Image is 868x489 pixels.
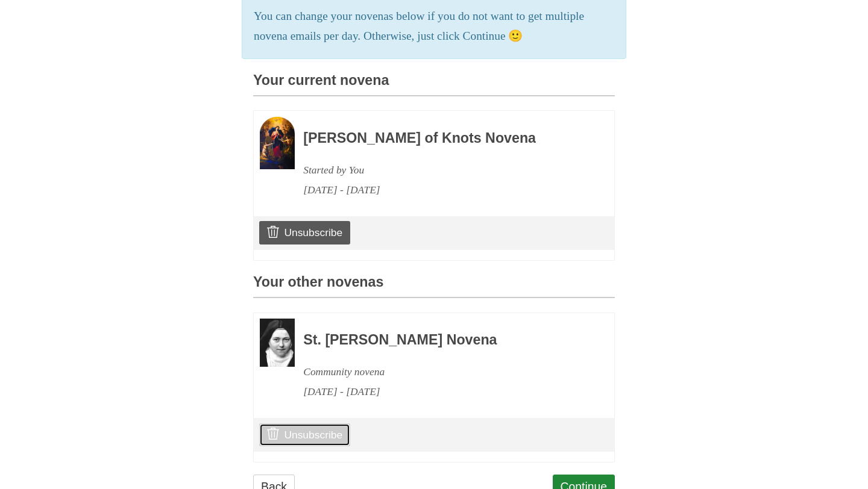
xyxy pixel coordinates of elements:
div: [DATE] - [DATE] [303,382,582,402]
h3: St. [PERSON_NAME] Novena [303,332,582,348]
h3: Your current novena [253,73,615,96]
div: Community novena [303,362,582,382]
p: You can change your novenas below if you do not want to get multiple novena emails per day. Other... [254,7,614,46]
a: Unsubscribe [259,221,350,244]
div: Started by You [303,160,582,180]
div: [DATE] - [DATE] [303,180,582,200]
h3: [PERSON_NAME] of Knots Novena [303,131,582,146]
img: Novena image [260,117,295,169]
img: Novena image [260,319,295,367]
a: Unsubscribe [259,423,350,446]
h3: Your other novenas [253,275,615,298]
